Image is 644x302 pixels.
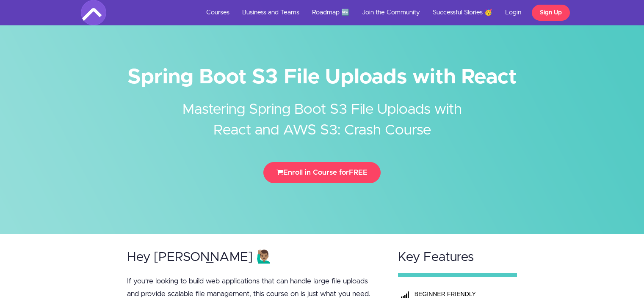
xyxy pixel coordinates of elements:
[81,68,564,87] h1: Spring Boot S3 File Uploads with React
[532,5,570,21] a: Sign Up
[398,250,517,264] h2: Key Features
[263,162,381,183] button: Enroll in Course forFREE
[349,169,368,176] span: FREE
[127,250,382,264] h2: Hey [PERSON_NAME] 🙋🏽‍♂️
[163,87,481,141] h2: Mastering Spring Boot S3 File Uploads with React and AWS S3: Crash Course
